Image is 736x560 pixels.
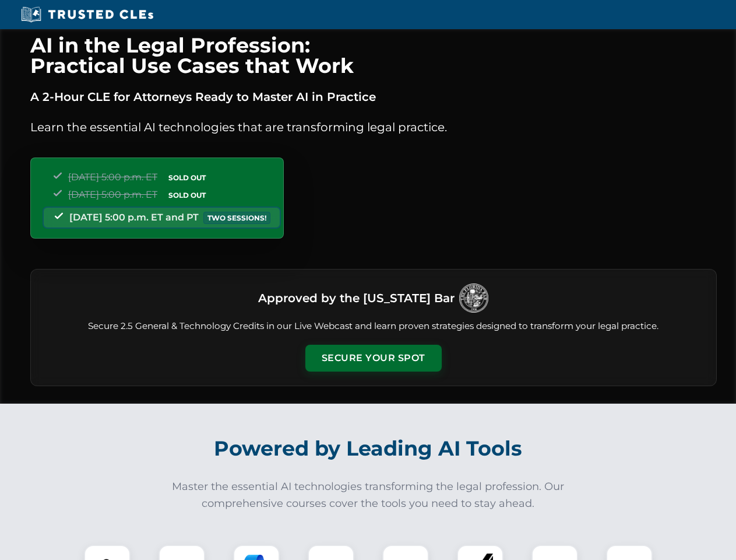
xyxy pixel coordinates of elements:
p: Secure 2.5 General & Technology Credits in our Live Webcast and learn proven strategies designed ... [45,320,702,333]
img: Trusted CLEs [17,6,157,23]
span: [DATE] 5:00 p.m. ET [68,171,157,183]
span: [DATE] 5:00 p.m. ET [68,189,157,200]
span: SOLD OUT [164,171,210,184]
h2: Powered by Leading AI Tools [45,428,691,469]
p: A 2-Hour CLE for Attorneys Ready to Master AI in Practice [30,87,717,106]
button: Secure Your Spot [305,345,442,372]
img: Logo [459,283,488,313]
h1: AI in the Legal Profession: Practical Use Cases that Work [30,35,717,76]
h3: Approved by the [US_STATE] Bar [258,288,455,309]
span: SOLD OUT [164,189,210,201]
p: Master the essential AI technologies transforming the legal profession. Our comprehensive courses... [164,478,572,512]
p: Learn the essential AI technologies that are transforming legal practice. [30,118,717,136]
